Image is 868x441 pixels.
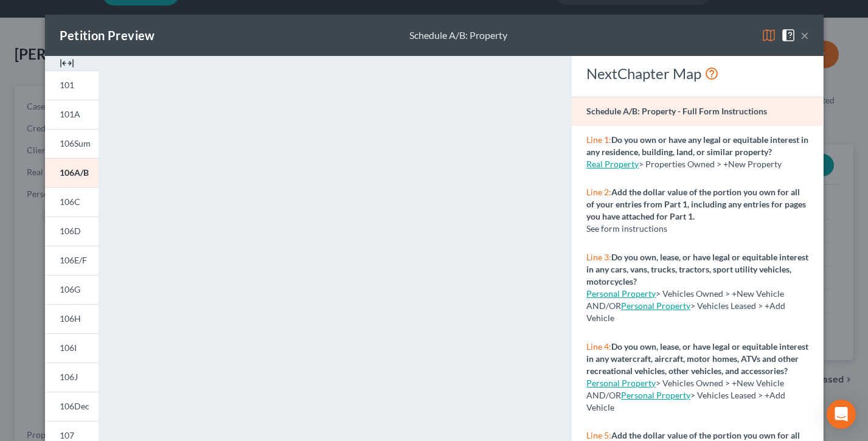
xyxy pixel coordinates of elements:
[621,390,690,400] a: Personal Property
[60,342,77,353] span: 106I
[60,284,80,294] span: 106G
[45,217,99,246] a: 106D
[45,129,99,158] a: 106Sum
[639,159,782,169] span: > Properties Owned > +New Property
[45,246,99,275] a: 106E/F
[45,71,99,100] a: 101
[762,28,776,43] img: map-eea8200ae884c6f1103ae1953ef3d486a96c86aabb227e865a55264e3737af1f.svg
[586,134,808,157] strong: Do you own or have any legal or equitable interest in any residence, building, land, or similar p...
[45,275,99,304] a: 106G
[60,138,91,148] span: 106Sum
[45,100,99,129] a: 101A
[60,430,74,440] span: 107
[586,134,611,145] span: Line 1:
[586,390,785,412] span: > Vehicles Leased > +Add Vehicle
[827,400,856,429] div: Open Intercom Messenger
[586,430,611,440] span: Line 5:
[45,304,99,333] a: 106H
[45,158,99,187] a: 106A/B
[45,333,99,363] a: 106I
[60,255,87,265] span: 106E/F
[586,159,639,169] a: Real Property
[800,28,809,43] button: ×
[586,378,784,400] span: > Vehicles Owned > +New Vehicle AND/OR
[586,223,667,234] span: See form instructions
[586,106,767,116] strong: Schedule A/B: Property - Full Form Instructions
[781,28,796,43] img: help-close-5ba153eb36485ed6c1ea00a893f15db1cb9b99d6cae46e1a8edb6c62d00a1a76.svg
[60,401,89,411] span: 106Dec
[586,341,611,352] span: Line 4:
[621,300,690,311] a: Personal Property
[586,341,808,376] strong: Do you own, lease, or have legal or equitable interest in any watercraft, aircraft, motor homes, ...
[586,378,656,388] a: Personal Property
[60,372,78,382] span: 106J
[586,288,784,311] span: > Vehicles Owned > +New Vehicle AND/OR
[409,29,507,43] div: Schedule A/B: Property
[586,300,785,323] span: > Vehicles Leased > +Add Vehicle
[60,80,74,90] span: 101
[586,252,808,286] strong: Do you own, lease, or have legal or equitable interest in any cars, vans, trucks, tractors, sport...
[60,56,74,71] img: expand-e0f6d898513216a626fdd78e52531dac95497ffd26381d4c15ee2fc46db09dca.svg
[60,226,81,236] span: 106D
[45,363,99,392] a: 106J
[60,167,89,178] span: 106A/B
[586,252,611,262] span: Line 3:
[60,313,81,324] span: 106H
[60,27,155,44] div: Petition Preview
[586,187,806,221] strong: Add the dollar value of the portion you own for all of your entries from Part 1, including any en...
[586,187,611,197] span: Line 2:
[60,196,80,207] span: 106C
[586,288,656,299] a: Personal Property
[45,392,99,421] a: 106Dec
[586,64,808,83] div: NextChapter Map
[60,109,80,119] span: 101A
[45,187,99,217] a: 106C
